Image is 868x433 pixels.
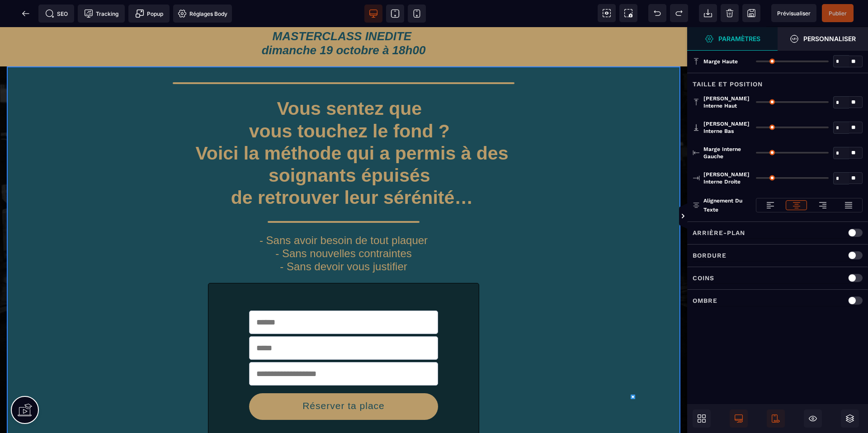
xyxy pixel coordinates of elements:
span: Afficher le mobile [767,409,785,428]
span: Enregistrer [742,4,760,22]
span: Favicon [173,5,232,23]
span: Marge haute [703,58,738,65]
h1: - Sans avoir besoin de tout plaquer - Sans nouvelles contraintes - Sans devoir vous justifier [154,205,533,246]
span: Ouvrir le gestionnaire de styles [687,27,778,51]
p: Bordure [693,250,726,261]
span: Rétablir [670,4,688,22]
p: Ombre [693,295,717,306]
h1: Vous sentez que vous touchez le fond ? Voici la méthode qui a permis à des soignants épuisés de r... [154,66,533,186]
span: Voir mobile [408,5,426,23]
p: Coins [693,273,714,283]
span: Publier [829,10,847,17]
p: Alignement du texte [693,196,751,214]
span: Masquer le bloc [804,409,822,428]
span: Prévisualiser [777,10,811,17]
p: Arrière-plan [693,227,745,238]
span: [PERSON_NAME] interne haut [703,95,751,109]
span: Voir bureau [364,5,382,23]
span: Aperçu [771,4,816,22]
span: [PERSON_NAME] interne droite [703,171,751,185]
span: [PERSON_NAME] interne bas [703,120,751,135]
span: Afficher le desktop [730,409,748,428]
span: Retour [17,5,35,23]
span: Métadata SEO [38,5,74,23]
span: Marge interne gauche [703,146,751,160]
strong: Personnaliser [803,35,856,42]
span: Importer [699,4,717,22]
span: Défaire [648,4,666,22]
span: Capture d'écran [619,4,637,22]
span: Code de suivi [78,5,125,23]
span: Créer une alerte modale [128,5,170,23]
span: Afficher les vues [687,203,696,230]
span: Popup [135,9,163,18]
div: Taille et position [687,73,868,89]
span: Enregistrer le contenu [822,4,854,22]
span: Réglages Body [178,9,227,18]
strong: Paramètres [718,35,760,42]
button: Réserver ta place [249,366,438,393]
span: SEO [45,9,68,18]
span: Tracking [84,9,118,18]
span: Ouvrir les blocs [693,409,711,428]
span: Ouvrir le gestionnaire de styles [778,27,868,51]
span: Voir les composants [598,4,616,22]
span: Nettoyage [721,4,739,22]
span: Ouvrir les calques [841,409,859,428]
span: Voir tablette [386,5,404,23]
